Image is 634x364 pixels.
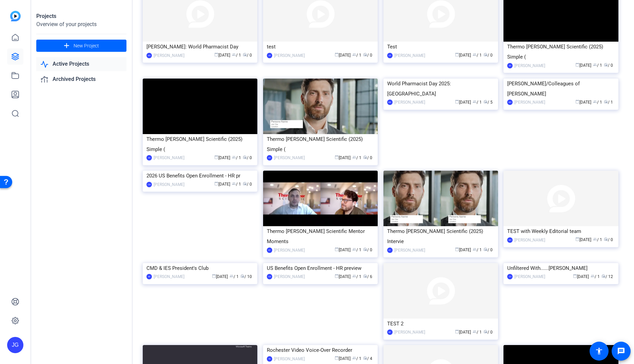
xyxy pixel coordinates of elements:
[604,100,613,105] span: / 1
[483,100,488,104] span: radio
[7,337,23,353] div: JG
[455,100,471,105] span: [DATE]
[352,356,356,360] span: group
[363,155,367,159] span: radio
[154,181,184,188] div: [PERSON_NAME]
[230,274,239,279] span: / 1
[243,181,247,186] span: radio
[274,247,305,254] div: [PERSON_NAME]
[363,52,367,57] span: radio
[387,319,494,329] div: TEST 2
[514,273,545,280] div: [PERSON_NAME]
[575,100,579,104] span: calendar_today
[267,226,374,247] div: Thermo [PERSON_NAME] Scientific Mentor Moments
[575,63,591,68] span: [DATE]
[232,155,236,159] span: group
[483,329,488,334] span: radio
[335,155,351,160] span: [DATE]
[363,53,372,58] span: / 0
[352,155,356,159] span: group
[267,248,272,253] div: BT
[604,237,608,241] span: radio
[146,42,254,52] div: [PERSON_NAME]: World Pharmacist Day
[36,20,126,28] div: Overview of your projects
[352,53,361,58] span: / 1
[591,274,600,279] span: / 1
[387,329,393,335] div: MF
[507,63,513,68] div: SH
[274,154,305,161] div: [PERSON_NAME]
[352,356,361,361] span: / 1
[394,99,425,106] div: [PERSON_NAME]
[154,154,184,161] div: [PERSON_NAME]
[514,62,545,69] div: [PERSON_NAME]
[455,329,459,334] span: calendar_today
[267,155,272,160] div: SH
[267,53,272,58] div: UH
[473,52,477,57] span: group
[146,134,254,154] div: Thermo [PERSON_NAME] Scientific (2025) Simple (
[335,274,351,279] span: [DATE]
[36,72,126,86] a: Archived Projects
[514,237,545,243] div: [PERSON_NAME]
[507,79,614,99] div: [PERSON_NAME]/Colleagues of [PERSON_NAME]
[483,330,493,335] span: / 0
[335,53,351,58] span: [DATE]
[483,248,493,252] span: / 0
[507,100,513,105] div: MH
[232,53,241,58] span: / 1
[214,182,230,187] span: [DATE]
[214,155,218,159] span: calendar_today
[335,52,339,57] span: calendar_today
[575,63,579,67] span: calendar_today
[363,247,367,251] span: radio
[394,52,425,59] div: [PERSON_NAME]
[212,274,228,279] span: [DATE]
[575,237,591,242] span: [DATE]
[591,274,595,278] span: group
[274,273,305,280] div: [PERSON_NAME]
[62,42,71,50] mat-icon: add
[387,248,393,253] div: BT
[146,171,254,181] div: 2026 US Benefits Open Enrollment - HR pr
[240,274,252,279] span: / 10
[352,248,361,252] span: / 1
[363,274,367,278] span: radio
[473,247,477,251] span: group
[146,263,254,273] div: CMD & IES President's Club
[593,63,602,68] span: / 1
[352,274,356,278] span: group
[483,247,488,251] span: radio
[593,63,597,67] span: group
[387,100,393,105] div: MN
[573,274,589,279] span: [DATE]
[507,263,614,273] div: Unfiltered With......[PERSON_NAME]
[146,274,152,279] div: MF
[394,329,425,336] div: [PERSON_NAME]
[387,53,393,58] div: UH
[575,100,591,105] span: [DATE]
[455,52,459,57] span: calendar_today
[243,53,252,58] span: / 0
[243,182,252,187] span: / 0
[601,274,606,278] span: radio
[593,100,597,104] span: group
[335,274,339,278] span: calendar_today
[243,52,247,57] span: radio
[604,100,608,104] span: radio
[601,274,613,279] span: / 12
[455,247,459,251] span: calendar_today
[214,181,218,186] span: calendar_today
[363,356,367,360] span: radio
[514,99,545,106] div: [PERSON_NAME]
[604,63,608,67] span: radio
[214,52,218,57] span: calendar_today
[387,226,494,247] div: Thermo [PERSON_NAME] Scientific (2025) Intervie
[274,52,305,59] div: [PERSON_NAME]
[473,100,477,104] span: group
[455,248,471,252] span: [DATE]
[387,79,494,99] div: World Pharmacist Day 2025: [GEOGRAPHIC_DATA]
[455,53,471,58] span: [DATE]
[473,329,477,334] span: group
[232,52,236,57] span: group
